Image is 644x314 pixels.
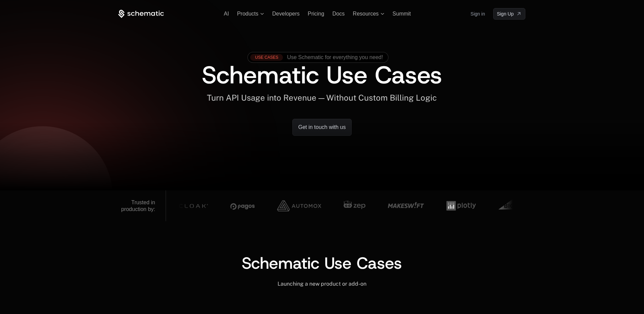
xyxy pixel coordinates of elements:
a: Sign in [471,8,485,19]
div: Use Cases [250,54,283,61]
span: Sign Up [497,10,514,17]
img: Customer 7 [388,196,424,216]
img: Customer 5 [277,196,321,216]
a: Docs [332,11,344,17]
span: Launching a new product or add-on [278,281,366,287]
span: Products [237,11,258,17]
a: AI [224,11,229,17]
a: Developers [272,11,300,17]
img: Customer 8 [446,196,476,216]
a: Summit [392,11,411,17]
div: Trusted in production by: [121,199,155,213]
span: Schematic Use Cases [242,252,402,274]
span: Resources [353,11,379,17]
span: Turn API Usage into Revenue — Without Custom Billing Logic [207,93,437,102]
a: [object Object] [493,8,526,20]
img: Customer 6 [343,196,365,216]
span: Schematic Use Cases [202,59,442,91]
span: Use Schematic for everything you need! [287,54,383,60]
img: Customer 3 [151,196,208,216]
a: Get in touch with us [292,119,352,136]
img: Customer 4 [230,196,255,216]
a: [object Object],[object Object] [250,54,383,61]
a: Pricing [308,11,324,17]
